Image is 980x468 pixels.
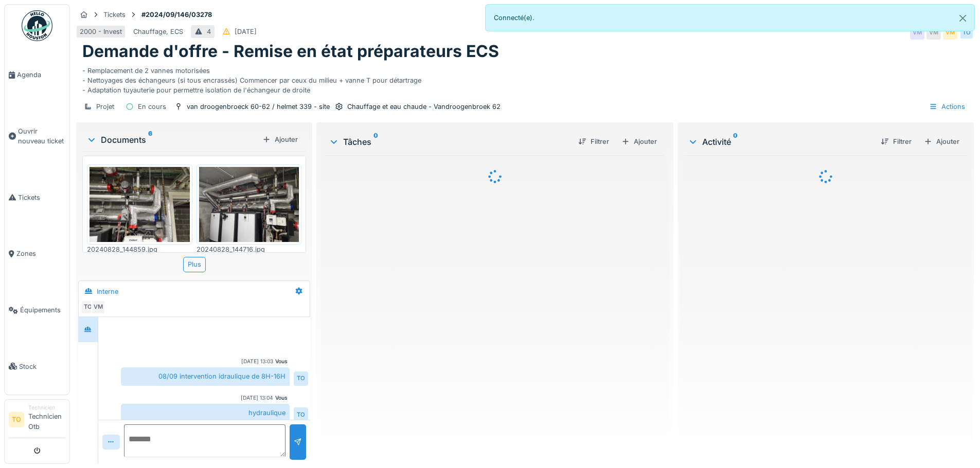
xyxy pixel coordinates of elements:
[20,305,65,315] span: Équipements
[347,102,501,111] div: Chauffage et eau chaude - Vandroogenbroek 62
[17,70,65,80] span: Agenda
[5,226,69,282] a: Zones
[924,99,970,114] div: Actions
[275,394,288,402] div: Vous
[183,257,206,272] div: Plus
[207,27,211,36] div: 4
[959,25,974,40] div: TO
[197,245,302,254] div: 20240828_144716.jpg
[81,300,95,314] div: TO
[733,136,738,148] sup: 0
[121,367,290,385] div: 08/09 intervention idraulique de 8H-16H
[617,135,661,148] div: Ajouter
[199,167,299,242] img: 5g392laiqzv7jjld2s9ra2lv667i
[5,170,69,226] a: Tickets
[943,25,957,40] div: VM
[82,62,968,96] div: - Remplacement de 2 vannes motorisées - Nettoyages des échangeurs (si tous encrassés) Commencer p...
[138,102,166,111] div: En cours
[294,371,308,386] div: TO
[18,193,65,202] span: Tickets
[485,4,975,31] div: Connecté(e).
[90,167,190,242] img: k0n4ff0tfdqppixuyozobqohjczd
[91,300,105,314] div: VM
[82,42,499,61] h1: Demande d'offre - Remise en état préparateurs ECS
[329,136,569,148] div: Tâches
[877,135,916,148] div: Filtrer
[28,404,65,436] li: Technicien Otb
[688,136,872,148] div: Activité
[28,404,65,411] div: Technicien
[5,282,69,339] a: Équipements
[926,25,941,40] div: VM
[910,25,924,40] div: VM
[86,134,258,146] div: Documents
[5,338,69,395] a: Stock
[275,358,288,365] div: Vous
[5,103,69,170] a: Ouvrir nouveau ticket
[5,47,69,103] a: Agenda
[148,134,152,146] sup: 6
[80,27,122,36] div: 2000 - Invest
[187,102,330,111] div: van droogenbroeck 60-62 / helmet 339 - site
[97,287,118,296] div: Interne
[19,362,65,371] span: Stock
[18,126,65,146] span: Ouvrir nouveau ticket
[9,404,65,438] a: TO TechnicienTechnicien Otb
[373,136,378,148] sup: 0
[951,5,974,32] button: Close
[235,27,257,36] div: [DATE]
[137,10,216,20] strong: #2024/09/146/03278
[294,407,308,422] div: TO
[241,358,273,365] div: [DATE] 13:03
[87,245,192,254] div: 20240828_144859.jpg
[9,412,24,427] li: TO
[258,133,302,146] div: Ajouter
[920,135,964,148] div: Ajouter
[16,249,65,258] span: Zones
[96,102,114,111] div: Projet
[103,10,126,20] div: Tickets
[22,10,52,41] img: Badge_color-CXgf-gQk.svg
[241,394,273,402] div: [DATE] 13:04
[574,135,613,148] div: Filtrer
[121,404,290,422] div: hydraulique
[133,27,183,36] div: Chauffage, ECS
